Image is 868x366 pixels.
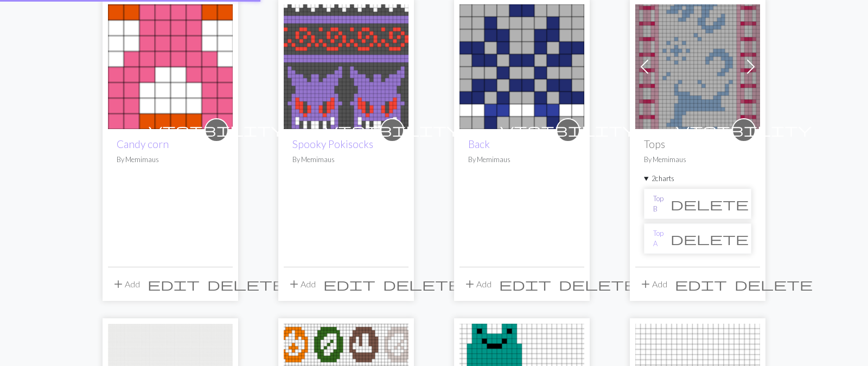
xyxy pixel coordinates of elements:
button: Add [108,274,144,294]
button: Delete [555,274,641,294]
button: Delete [379,274,465,294]
button: Add [635,274,671,294]
i: private [676,119,812,141]
button: Delete [731,274,816,294]
a: Back [468,138,490,150]
span: delete [383,277,461,292]
button: Edit [671,274,731,294]
a: 8.jpg [459,60,584,70]
span: edit [499,277,551,292]
span: add [463,277,476,292]
span: delete [671,196,749,211]
a: Top B [635,60,760,70]
span: add [112,277,125,292]
i: Edit [499,278,551,291]
span: visibility [676,121,812,138]
a: Top A [653,228,663,249]
span: delete [671,231,749,246]
span: delete [207,277,285,292]
span: delete [735,277,813,292]
img: Candy corn [108,4,233,129]
i: Edit [148,278,200,291]
h2: Tops [644,138,751,150]
span: add [288,277,301,292]
i: private [500,119,636,141]
img: Spooky Pokisocks [284,4,409,129]
img: 8.jpg [459,4,584,129]
button: Delete chart [663,228,756,249]
a: Candy corn [108,60,233,70]
i: private [149,119,284,141]
span: delete [559,277,637,292]
button: Edit [320,274,379,294]
img: Top B [635,4,760,129]
span: edit [675,277,727,292]
a: Spooky Pokisocks [284,60,409,70]
p: By Memimaus [292,155,400,165]
span: visibility [324,121,460,138]
span: visibility [149,121,284,138]
button: Delete chart [663,194,756,214]
a: Top B [653,194,663,214]
a: Candy corn [117,138,169,150]
span: edit [148,277,200,292]
p: By Memimaus [644,155,751,165]
p: By Memimaus [468,155,576,165]
span: edit [323,277,375,292]
button: Edit [144,274,203,294]
button: Edit [495,274,555,294]
button: Add [284,274,320,294]
i: Edit [675,278,727,291]
i: Edit [323,278,375,291]
span: add [639,277,652,292]
span: visibility [500,121,636,138]
summary: 2charts [644,174,751,184]
a: Spooky Pokisocks [292,138,373,150]
p: By Memimaus [117,155,224,165]
button: Add [459,274,495,294]
button: Delete [203,274,289,294]
i: private [324,119,460,141]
